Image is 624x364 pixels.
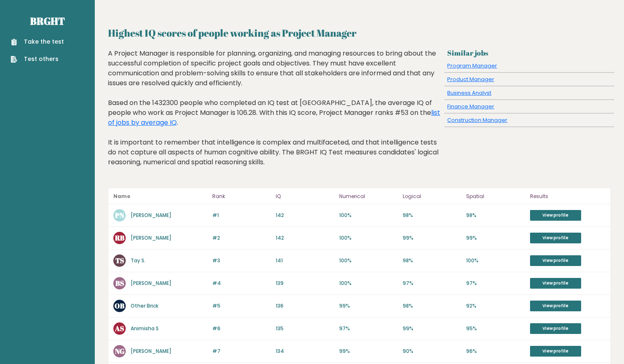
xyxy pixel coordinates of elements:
text: NG [115,346,124,356]
p: #4 [212,280,271,287]
p: #5 [212,302,271,310]
p: 98% [403,257,461,264]
a: Test others [11,55,64,63]
text: RB [115,233,124,243]
a: View profile [530,346,581,357]
a: Other Brick [131,302,158,309]
p: 98% [403,212,461,219]
a: [PERSON_NAME] [131,348,171,355]
a: View profile [530,255,581,266]
p: 142 [276,234,334,242]
p: 98% [403,302,461,310]
p: 134 [276,348,334,355]
a: Take the test [11,37,64,46]
p: 97% [339,325,398,332]
a: [PERSON_NAME] [131,212,171,219]
p: 139 [276,280,334,287]
a: Business Analyst [447,89,491,97]
p: 100% [339,257,398,264]
p: 96% [466,348,525,355]
a: View profile [530,210,581,221]
p: #7 [212,348,271,355]
p: 92% [466,302,525,310]
p: 95% [466,325,525,332]
a: Construction Manager [447,116,507,124]
p: 97% [403,280,461,287]
p: 99% [466,234,525,242]
text: TS [115,256,124,265]
p: #3 [212,257,271,264]
p: 99% [403,325,461,332]
a: View profile [530,301,581,311]
p: 100% [339,280,398,287]
p: 99% [339,348,398,355]
h2: Highest IQ scores of people working as Project Manager [108,26,611,40]
p: #2 [212,234,271,242]
h3: Similar jobs [447,49,611,57]
p: IQ [276,191,334,201]
a: [PERSON_NAME] [131,280,171,287]
p: 99% [403,234,461,242]
p: 100% [466,257,525,264]
text: BS [115,278,124,288]
p: 98% [466,212,525,219]
p: Rank [212,191,271,201]
p: 100% [339,212,398,219]
a: View profile [530,233,581,243]
p: #6 [212,325,271,332]
a: Program Manager [447,62,497,70]
p: #1 [212,212,271,219]
a: Brght [30,14,65,28]
p: 100% [339,234,398,242]
p: 142 [276,212,334,219]
a: Product Manager [447,75,494,83]
p: 135 [276,325,334,332]
a: list of jobs by average IQ [108,108,440,127]
a: Animisha S [131,325,159,332]
p: Numerical [339,191,398,201]
text: OB [115,301,124,310]
a: Finance Manager [447,103,494,110]
p: 90% [403,348,461,355]
p: 141 [276,257,334,264]
text: AS [115,324,124,333]
b: Name [113,193,130,200]
p: Spatial [466,191,525,201]
a: [PERSON_NAME] [131,234,171,241]
p: Logical [403,191,461,201]
p: 99% [339,302,398,310]
p: 136 [276,302,334,310]
text: PN [115,210,124,220]
a: View profile [530,278,581,289]
p: 97% [466,280,525,287]
div: A Project Manager is responsible for planning, organizing, and managing resources to bring about ... [108,49,441,180]
a: Tay S. [131,257,145,264]
a: View profile [530,323,581,334]
p: Results [530,191,605,201]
